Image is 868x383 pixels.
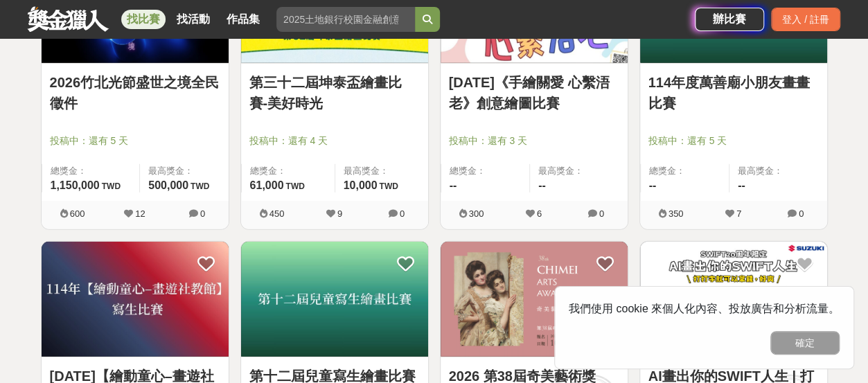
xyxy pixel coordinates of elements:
a: 找比賽 [121,10,166,29]
span: 600 [70,208,85,219]
span: TWD [285,181,304,191]
a: 辦比賽 [695,8,764,31]
a: Cover Image [441,242,628,358]
a: 第三十二屆坤泰盃繪畫比賽-美好時光 [249,72,420,114]
span: 最高獎金： [344,164,420,178]
span: 投稿中：還有 3 天 [449,134,619,148]
span: 9 [337,208,342,219]
a: 作品集 [221,10,265,29]
span: 總獎金： [250,164,326,178]
a: Cover Image [640,242,827,358]
span: 0 [799,208,804,219]
input: 2025土地銀行校園金融創意挑戰賽：從你出發 開啟智慧金融新頁 [276,7,415,32]
span: -- [649,179,657,191]
span: 7 [736,208,741,219]
span: TWD [191,181,209,191]
span: 500,000 [148,179,188,191]
span: 10,000 [344,179,378,191]
span: 300 [469,208,484,219]
span: 最高獎金： [148,164,220,178]
span: -- [738,179,745,191]
span: 我們使用 cookie 來個人化內容、投放廣告和分析流量。 [569,303,840,314]
span: 總獎金： [51,164,132,178]
span: -- [450,179,457,191]
img: Cover Image [42,242,229,357]
span: 12 [135,208,145,219]
span: 61,000 [250,179,284,191]
span: 最高獎金： [538,164,619,178]
a: [DATE]《手繪關愛 心繫浯老》創意繪圖比賽 [449,72,619,114]
div: 登入 / 註冊 [771,8,840,31]
span: 投稿中：還有 4 天 [249,134,420,148]
span: 0 [599,208,604,219]
span: 總獎金： [450,164,522,178]
span: 350 [668,208,684,219]
span: TWD [379,181,398,191]
span: 投稿中：還有 5 天 [648,134,819,148]
img: Cover Image [241,242,428,357]
span: 最高獎金： [738,164,819,178]
span: 0 [400,208,405,219]
span: TWD [102,181,121,191]
a: 2026竹北光節盛世之境全民徵件 [50,72,220,114]
img: Cover Image [640,242,827,357]
span: 6 [537,208,542,219]
a: 找活動 [171,10,215,29]
a: Cover Image [42,242,229,358]
span: 0 [200,208,205,219]
img: Cover Image [441,242,628,357]
span: -- [538,179,546,191]
button: 確定 [770,331,840,355]
span: 投稿中：還有 5 天 [50,134,220,148]
span: 總獎金： [649,164,721,178]
span: 450 [269,208,285,219]
a: 114年度萬善廟小朋友畫畫比賽 [648,72,819,114]
a: Cover Image [241,242,428,358]
span: 1,150,000 [51,179,100,191]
